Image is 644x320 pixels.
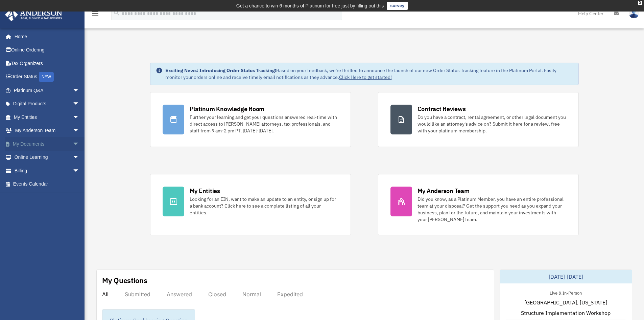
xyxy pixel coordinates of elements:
a: My Anderson Team Did you know, as a Platinum Member, you have an entire professional team at your... [378,174,579,235]
a: Digital Productsarrow_drop_down [5,97,90,111]
div: Expedited [277,291,303,298]
div: My Anderson Team [418,187,470,195]
a: My Entitiesarrow_drop_down [5,110,90,124]
span: arrow_drop_down [73,110,86,124]
div: Platinum Knowledge Room [190,105,265,113]
div: Did you know, as a Platinum Member, you have an entire professional team at your disposal? Get th... [418,196,566,223]
span: arrow_drop_down [73,137,86,151]
div: Normal [242,291,261,298]
div: Closed [208,291,226,298]
a: Platinum Knowledge Room Further your learning and get your questions answered real-time with dire... [150,92,351,147]
i: menu [91,9,99,18]
a: Order StatusNEW [5,70,90,84]
a: Events Calendar [5,177,90,191]
a: My Documentsarrow_drop_down [5,137,90,151]
div: Get a chance to win 6 months of Platinum for free just by filling out this [236,2,384,10]
a: Home [5,30,86,43]
div: Further your learning and get your questions answered real-time with direct access to [PERSON_NAM... [190,114,338,134]
a: Online Learningarrow_drop_down [5,151,90,164]
img: Anderson Advisors Platinum Portal [3,8,64,21]
a: survey [387,2,408,10]
a: Tax Organizers [5,57,90,70]
i: search [113,9,120,17]
span: Structure Implementation Workshop [521,309,611,317]
div: Based on your feedback, we're thrilled to announce the launch of our new Order Status Tracking fe... [165,67,573,81]
strong: Exciting News: Introducing Order Status Tracking! [165,67,276,73]
a: menu [91,12,99,18]
a: Contract Reviews Do you have a contract, rental agreement, or other legal document you would like... [378,92,579,147]
div: Live & In-Person [544,289,587,296]
a: Click Here to get started! [339,74,392,80]
span: arrow_drop_down [73,124,86,138]
div: close [638,1,642,5]
div: My Entities [190,187,220,195]
span: arrow_drop_down [73,164,86,178]
span: arrow_drop_down [73,97,86,111]
div: Looking for an EIN, want to make an update to an entity, or sign up for a bank account? Click her... [190,196,338,216]
a: My Entities Looking for an EIN, want to make an update to an entity, or sign up for a bank accoun... [150,174,351,235]
div: Answered [167,291,192,298]
a: My Anderson Teamarrow_drop_down [5,124,90,137]
span: [GEOGRAPHIC_DATA], [US_STATE] [524,298,607,306]
div: NEW [39,72,54,82]
div: [DATE]-[DATE] [500,270,632,283]
a: Billingarrow_drop_down [5,164,90,177]
a: Online Ordering [5,43,90,57]
div: Do you have a contract, rental agreement, or other legal document you would like an attorney's ad... [418,114,566,134]
span: arrow_drop_down [73,84,86,98]
div: My Questions [102,275,147,285]
span: arrow_drop_down [73,151,86,165]
a: Platinum Q&Aarrow_drop_down [5,84,90,97]
div: Submitted [125,291,150,298]
img: User Pic [629,8,639,18]
div: Contract Reviews [418,105,466,113]
div: All [102,291,109,298]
